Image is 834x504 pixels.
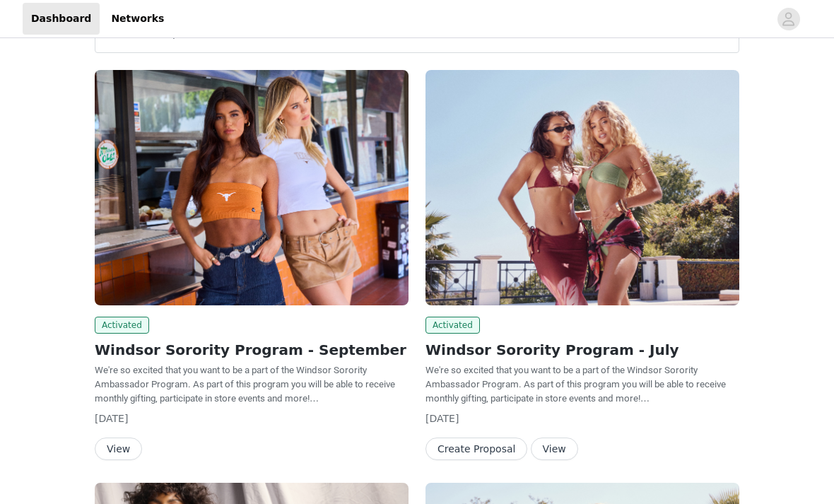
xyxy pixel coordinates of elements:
[95,339,409,361] h2: Windsor Sorority Program - September
[95,444,142,455] a: View
[95,438,142,460] button: View
[425,317,480,334] span: Activated
[425,413,459,424] span: [DATE]
[95,317,149,334] span: Activated
[425,339,739,361] h2: Windsor Sorority Program - July
[531,444,578,455] a: View
[95,365,395,404] span: We're so excited that you want to be a part of the Windsor Sorority Ambassador Program. As part o...
[425,70,739,305] img: Windsor
[531,438,578,460] button: View
[425,365,726,404] span: We're so excited that you want to be a part of the Windsor Sorority Ambassador Program. As part o...
[425,438,527,460] button: Create Proposal
[23,3,100,35] a: Dashboard
[782,8,795,30] div: avatar
[95,413,128,424] span: [DATE]
[102,3,172,35] a: Networks
[95,70,409,305] img: Windsor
